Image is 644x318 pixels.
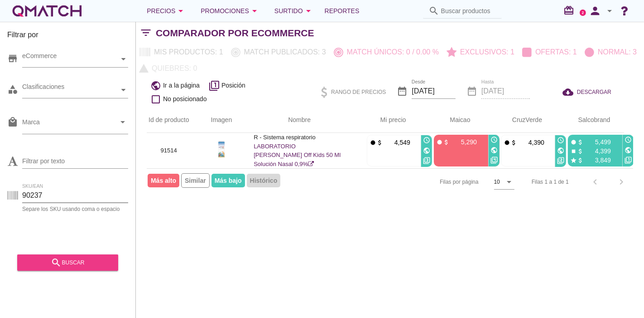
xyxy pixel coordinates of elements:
[150,80,161,91] i: public
[254,133,345,142] p: R - Sistema respiratorio
[584,147,611,156] p: 4,399
[138,108,200,133] th: Id de producto: Not sorted.
[321,2,363,20] a: Reportes
[532,47,577,58] p: Ofertas: 1
[423,137,430,144] i: access_time
[200,108,243,133] th: Imagen: Not sorted.
[580,10,586,16] a: 2
[249,5,260,16] i: arrow_drop_down
[625,136,632,143] i: access_time
[625,147,632,154] i: public
[604,5,615,16] i: arrow_drop_down
[150,94,161,105] i: check_box_outline_blank
[577,157,584,164] i: attach_money
[557,137,564,144] i: access_time
[181,173,210,188] span: Similar
[504,176,514,187] i: arrow_drop_down
[303,5,314,16] i: arrow_drop_down
[519,44,581,60] button: Ofertas: 1
[490,108,557,133] th: CruzVerde: Not sorted. Activate to sort ascending.
[22,206,128,212] div: Separe los SKU usando coma o espacio
[51,257,62,268] i: search
[221,81,245,90] span: Posición
[274,5,314,16] div: Surtido
[349,169,514,195] div: Filas por página
[594,47,637,58] p: Normal: 3
[343,47,439,58] p: Match únicos: 0 / 0.00 %
[441,4,496,18] input: Buscar productos
[504,139,510,146] i: fiber_manual_record
[562,87,577,98] i: cloud_download
[412,84,456,98] input: Desde
[7,84,18,95] i: category
[490,147,498,154] i: public
[139,2,193,20] button: Precios
[147,5,186,16] div: Precios
[11,2,83,20] a: white-qmatch-logo
[450,137,477,147] p: 5,290
[212,138,231,161] img: 91514_275.jpg
[557,108,624,133] th: Salcobrand: Not sorted. Activate to sort ascending.
[494,178,500,186] div: 10
[510,139,517,146] i: attach_money
[563,5,578,16] i: redeem
[117,117,128,127] i: arrow_drop_down
[570,148,577,155] i: stop
[193,2,267,20] button: Promociones
[423,108,490,133] th: Maicao: Not sorted. Activate to sort ascending.
[243,108,356,133] th: Nombre: Not sorted.
[555,84,619,100] button: DESCARGAR
[163,94,207,104] span: No posicionado
[570,157,577,164] i: star
[254,143,341,167] a: LABORATORIO [PERSON_NAME] Off Kids 50 Ml Solución Nasal 0,9%
[532,178,569,186] div: Filas 1 a 1 de 1
[330,44,443,60] button: Match únicos: 0 / 0.00 %
[557,147,564,154] i: public
[201,5,260,16] div: Promociones
[584,137,611,147] p: 5,499
[370,139,376,146] i: fiber_manual_record
[356,108,423,133] th: Mi precio: Not sorted. Activate to sort ascending.
[267,2,321,20] button: Surtido
[211,174,245,187] span: Más bajo
[457,47,514,58] p: Exclusivos: 1
[586,5,604,17] i: person
[423,147,430,154] i: public
[582,10,584,15] text: 2
[163,81,200,90] span: Ir a la página
[570,139,577,146] i: fiber_manual_record
[557,157,564,164] i: filter_2
[17,254,118,271] button: buscar
[517,138,544,147] p: 4,390
[584,156,611,165] p: 3,849
[428,5,439,16] i: search
[24,257,111,268] div: buscar
[148,174,179,187] span: Más alto
[7,53,18,64] i: store
[490,136,498,143] i: access_time
[577,88,611,96] span: DESCARGAR
[490,157,498,164] i: filter_4
[325,5,360,16] span: Reportes
[7,29,128,44] h3: Filtrar por
[376,139,383,146] i: attach_money
[383,138,410,147] p: 4,549
[443,139,450,146] i: attach_money
[436,139,443,146] i: fiber_manual_record
[443,44,519,60] button: Exclusivos: 1
[577,139,584,146] i: attach_money
[209,80,220,91] i: filter_1
[175,5,186,16] i: arrow_drop_down
[397,86,408,97] i: date_range
[156,26,314,40] h2: Comparador por eCommerce
[625,157,632,164] i: filter_1
[149,146,189,155] p: 91514
[423,157,430,164] i: filter_3
[577,148,584,155] i: attach_money
[7,117,18,127] i: local_mall
[247,174,281,187] span: Histórico
[581,44,641,60] button: Normal: 3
